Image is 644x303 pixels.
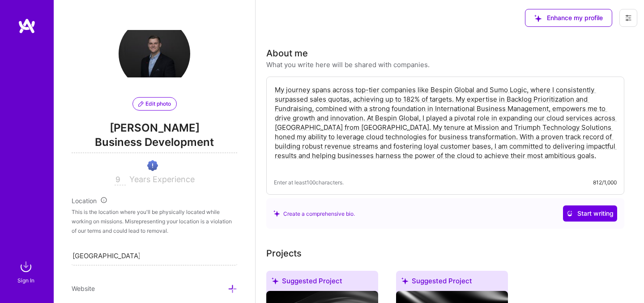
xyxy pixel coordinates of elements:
img: User Avatar [119,18,190,90]
span: Years Experience [129,175,195,184]
span: [PERSON_NAME] [72,121,237,135]
i: icon SuggestedTeams [401,277,408,284]
i: icon SuggestedTeams [272,277,278,284]
div: Create a comprehensive bio. [273,209,355,218]
textarea: My journey spans across top-tier companies like Bespin Global and Sumo Logic, where I consistentl... [274,84,617,171]
button: Start writing [563,205,617,222]
span: Enter at least 100 characters. [274,178,344,187]
img: High Potential User [147,160,158,171]
div: Location [72,196,237,205]
div: Projects [266,247,302,260]
span: Business Development [72,135,237,153]
div: This is the location where you'll be physically located while working on missions. Misrepresentin... [72,207,237,235]
div: Sign In [17,276,34,285]
div: About me [266,47,308,60]
i: icon SuggestedTeams [273,210,280,217]
span: Edit photo [138,100,171,108]
div: 812/1,000 [593,178,617,187]
i: icon CrystalBallWhite [567,210,573,217]
i: icon PencilPurple [138,101,144,107]
div: What you write here will be shared with companies. [266,60,430,69]
span: Website [72,285,95,292]
a: sign inSign In [19,258,35,285]
span: Start writing [567,209,614,218]
input: XX [115,175,126,185]
img: logo [18,18,36,34]
img: sign in [17,258,35,276]
div: Suggested Project [396,271,508,294]
button: Edit photo [132,97,177,111]
div: Suggested Project [266,271,378,294]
